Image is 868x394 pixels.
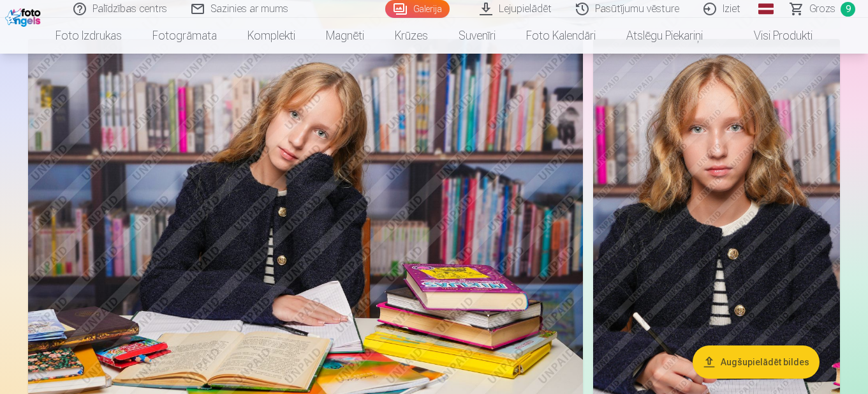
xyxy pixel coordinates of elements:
button: Augšupielādēt bildes [693,345,820,379]
a: Fotogrāmata [137,18,232,54]
img: /fa1 [5,5,44,27]
a: Suvenīri [443,18,511,54]
span: Grozs [809,1,835,17]
a: Visi produkti [718,18,828,54]
a: Foto izdrukas [40,18,137,54]
a: Magnēti [311,18,379,54]
a: Atslēgu piekariņi [611,18,718,54]
a: Krūzes [379,18,443,54]
a: Foto kalendāri [511,18,611,54]
a: Komplekti [232,18,311,54]
span: 9 [841,2,855,17]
